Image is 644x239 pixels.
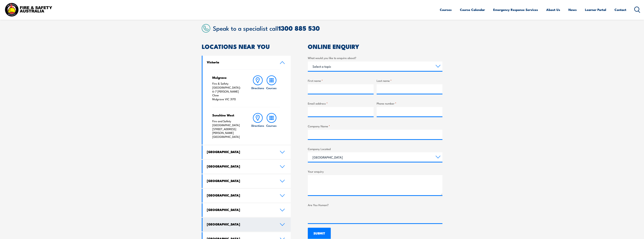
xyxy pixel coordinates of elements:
[212,113,244,117] h4: Sunshine West
[251,124,264,127] h6: Directions
[203,218,291,231] a: [GEOGRAPHIC_DATA]
[203,160,291,174] a: [GEOGRAPHIC_DATA]
[207,60,274,64] h4: Victoria
[308,124,442,128] label: Company Name
[251,86,264,90] h6: Directions
[493,5,538,15] a: Emergency Response Services
[308,147,442,151] label: Company Located
[203,203,291,217] a: [GEOGRAPHIC_DATA]
[460,5,485,15] a: Course Calendar
[212,82,244,101] p: Fire & Safety [GEOGRAPHIC_DATA]: 6-7 [PERSON_NAME] Close Mulgrave VIC 3170
[203,189,291,203] a: [GEOGRAPHIC_DATA]
[308,78,374,83] label: First name
[440,5,452,15] a: Courses
[265,75,278,101] a: Courses
[212,119,244,139] p: Fire and Safety [GEOGRAPHIC_DATA] [STREET_ADDRESS][PERSON_NAME] [GEOGRAPHIC_DATA]
[207,193,274,197] h4: [GEOGRAPHIC_DATA]
[377,101,442,105] label: Phone number
[203,145,291,159] a: [GEOGRAPHIC_DATA]
[308,44,442,49] h2: ONLINE ENQUIRY
[546,5,560,15] a: About Us
[203,56,291,69] a: Victoria
[265,113,278,139] a: Courses
[207,208,274,212] h4: [GEOGRAPHIC_DATA]
[278,23,320,33] a: 1300 885 530
[266,124,277,127] h6: Courses
[308,209,365,223] iframe: reCAPTCHA
[207,222,274,226] h4: [GEOGRAPHIC_DATA]
[308,203,442,207] label: Are You Human?
[203,174,291,188] a: [GEOGRAPHIC_DATA]
[251,113,265,139] a: Directions
[614,5,626,15] a: Contact
[212,75,244,80] h4: Mulgrave
[308,169,442,174] label: Your enquiry
[207,179,274,183] h4: [GEOGRAPHIC_DATA]
[568,5,577,15] a: News
[251,75,265,101] a: Directions
[308,101,374,105] label: Email address
[207,164,274,168] h4: [GEOGRAPHIC_DATA]
[585,5,606,15] a: Learner Portal
[202,44,291,49] h2: LOCATIONS NEAR YOU
[207,150,274,154] h4: [GEOGRAPHIC_DATA]
[266,86,277,90] h6: Courses
[213,25,442,31] h2: Speak to a specialist call
[308,56,442,60] label: What would you like to enquire about?
[377,78,442,83] label: Last name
